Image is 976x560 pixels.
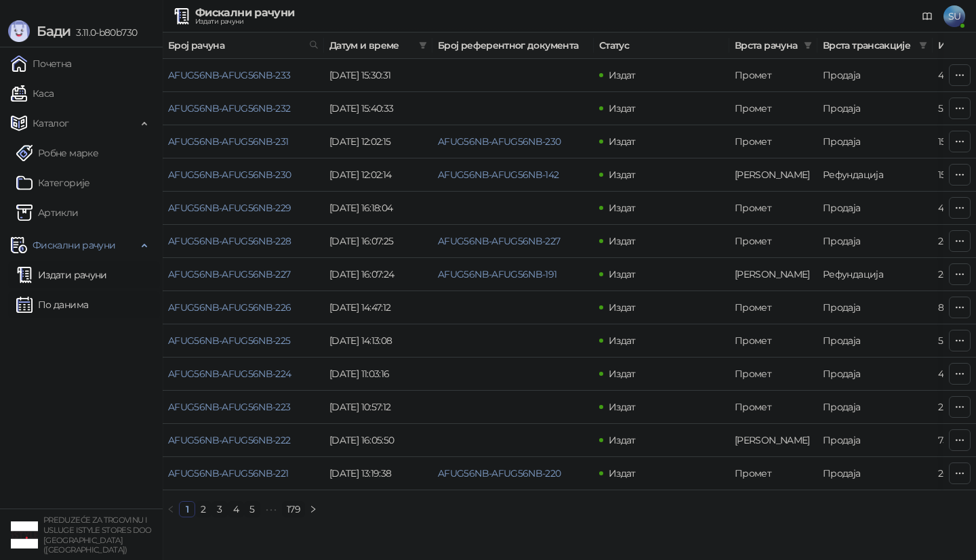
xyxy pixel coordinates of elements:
[609,335,636,347] span: Издат
[729,457,817,490] td: Промет
[324,92,432,125] td: [DATE] 15:40:33
[817,424,933,457] td: Продаја
[438,135,561,148] a: AFUG56NB-AFUG56NB-230
[16,261,107,288] a: Издати рачуни
[416,35,430,56] span: filter
[817,457,933,490] td: Продаја
[817,324,933,358] td: Продаја
[729,158,817,192] td: Аванс
[817,158,933,192] td: Рефундација
[163,424,324,457] td: AFUG56NB-AFUG56NB-222
[167,505,175,513] span: left
[817,192,933,225] td: Продаја
[168,368,291,380] a: AFUG56NB-AFUG56NB-224
[817,33,933,59] th: Врста трансакције
[609,135,636,148] span: Издат
[43,515,152,555] small: PREDUZEĆE ZA TRGOVINU I USLUGE ISTYLE STORES DOO [GEOGRAPHIC_DATA] ([GEOGRAPHIC_DATA])
[438,235,561,247] a: AFUG56NB-AFUG56NB-227
[11,80,54,107] a: Каса
[324,225,432,258] td: [DATE] 16:07:25
[324,59,432,92] td: [DATE] 15:30:31
[195,7,294,18] div: Фискални рачуни
[329,38,413,53] span: Датум и време
[163,92,324,125] td: AFUG56NB-AFUG56NB-232
[609,434,636,446] span: Издат
[168,135,289,148] a: AFUG56NB-AFUG56NB-231
[609,69,636,81] span: Издат
[817,391,933,424] td: Продаја
[609,202,636,214] span: Издат
[33,232,115,259] span: Фискални рачуни
[324,291,432,324] td: [DATE] 14:47:12
[324,391,432,424] td: [DATE] 10:57:12
[729,225,817,258] td: Промет
[16,139,98,167] a: Робне марке
[609,467,636,479] span: Издат
[305,501,321,517] li: Следећа страна
[609,401,636,413] span: Издат
[817,225,933,258] td: Продаја
[16,169,90,196] a: Категорије
[324,158,432,192] td: [DATE] 12:02:14
[919,41,927,49] span: filter
[729,92,817,125] td: Промет
[168,301,291,314] a: AFUG56NB-AFUG56NB-226
[324,358,432,391] td: [DATE] 11:03:16
[916,35,930,56] span: filter
[163,457,324,490] td: AFUG56NB-AFUG56NB-221
[817,92,933,125] td: Продаја
[11,521,38,548] img: 64x64-companyLogo-77b92cf4-9946-4f36-9751-bf7bb5fd2c7d.png
[735,38,798,53] span: Врста рачуна
[163,291,324,324] td: AFUG56NB-AFUG56NB-226
[168,38,304,53] span: Број рачуна
[729,125,817,158] td: Промет
[609,268,636,280] span: Издат
[179,501,195,517] li: 1
[37,23,70,39] span: Бади
[16,199,79,226] a: ArtikliАртикли
[324,424,432,457] td: [DATE] 16:05:50
[438,169,559,181] a: AFUG56NB-AFUG56NB-142
[729,424,817,457] td: Аванс
[228,502,243,517] a: 4
[438,467,561,479] a: AFUG56NB-AFUG56NB-220
[163,158,324,192] td: AFUG56NB-AFUG56NB-230
[609,301,636,314] span: Издат
[324,258,432,291] td: [DATE] 16:07:24
[305,501,321,517] button: right
[228,501,244,517] li: 4
[729,358,817,391] td: Промет
[168,335,291,347] a: AFUG56NB-AFUG56NB-225
[729,391,817,424] td: Промет
[196,502,211,517] a: 2
[282,501,305,517] li: 179
[212,502,227,517] a: 3
[916,5,938,27] a: Документација
[943,5,965,27] span: SU
[195,18,294,25] div: Издати рачуни
[168,268,291,280] a: AFUG56NB-AFUG56NB-227
[163,391,324,424] td: AFUG56NB-AFUG56NB-223
[609,368,636,380] span: Издат
[823,38,914,53] span: Врста трансакције
[817,125,933,158] td: Продаја
[163,358,324,391] td: AFUG56NB-AFUG56NB-224
[609,235,636,247] span: Издат
[729,192,817,225] td: Промет
[163,501,179,517] button: left
[168,202,291,214] a: AFUG56NB-AFUG56NB-229
[260,501,282,517] span: •••
[70,26,137,39] span: 3.11.0-b80b730
[283,502,304,517] a: 179
[438,268,557,280] a: AFUG56NB-AFUG56NB-191
[729,291,817,324] td: Промет
[195,501,211,517] li: 2
[309,505,317,513] span: right
[16,291,88,318] a: По данима
[168,467,289,479] a: AFUG56NB-AFUG56NB-221
[163,59,324,92] td: AFUG56NB-AFUG56NB-233
[419,41,427,49] span: filter
[729,33,817,59] th: Врста рачуна
[33,110,69,137] span: Каталог
[432,33,594,59] th: Број референтног документа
